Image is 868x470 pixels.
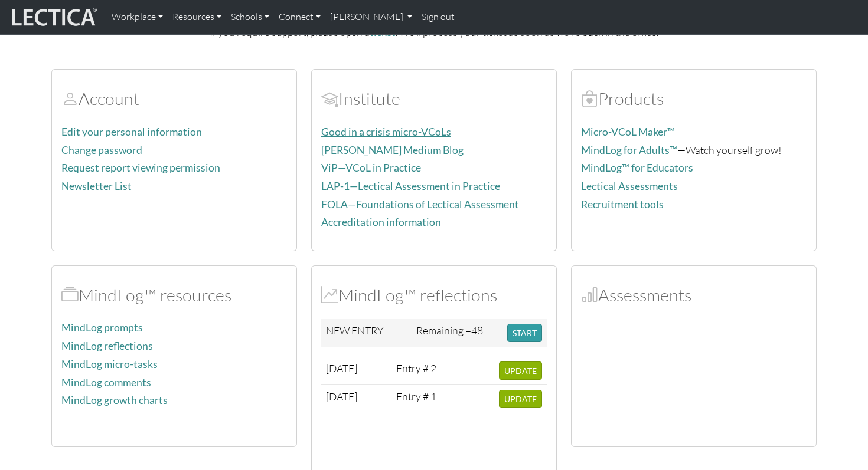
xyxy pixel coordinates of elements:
[168,5,226,29] a: Resources
[61,358,158,370] a: MindLog micro-tasks
[107,5,168,29] a: Workplace
[581,144,677,156] a: MindLog for Adults™
[61,180,132,192] a: Newsletter List
[321,126,451,138] a: Good in a crisis micro-VCoLs
[391,385,445,413] td: Entry # 1
[61,88,287,109] h2: Account
[581,198,664,211] a: Recruitment tools
[61,162,220,174] a: Request report viewing permission
[61,126,202,138] a: Edit your personal information
[326,390,357,403] span: [DATE]
[61,376,151,389] a: MindLog comments
[61,284,79,305] span: MindLog™ resources
[499,361,542,380] button: UPDATE
[61,285,287,305] h2: MindLog™ resources
[581,180,678,192] a: Lectical Assessments
[581,88,598,109] span: Products
[61,321,143,334] a: MindLog prompts
[321,88,338,109] span: Account
[326,361,357,374] span: [DATE]
[507,324,542,342] button: START
[581,142,807,159] p: —Watch yourself grow!
[321,198,519,211] a: FOLA—Foundations of Lectical Assessment
[321,88,547,109] h2: Institute
[417,5,459,29] a: Sign out
[61,394,168,406] a: MindLog growth charts
[499,390,542,408] button: UPDATE
[504,394,537,404] span: UPDATE
[321,319,412,347] td: NEW ENTRY
[471,324,483,337] span: 48
[504,366,537,376] span: UPDATE
[581,162,693,174] a: MindLog™ for Educators
[412,319,502,347] td: Remaining =
[321,216,441,228] a: Accreditation information
[321,285,547,305] h2: MindLog™ reflections
[226,5,274,29] a: Schools
[274,5,325,29] a: Connect
[9,6,97,28] img: lecticalive
[581,126,675,138] a: Micro-VCoL Maker™
[321,180,500,192] a: LAP-1—Lectical Assessment in Practice
[321,162,421,174] a: ViP—VCoL in Practice
[581,284,598,305] span: Assessments
[325,5,417,29] a: [PERSON_NAME]
[61,340,153,352] a: MindLog reflections
[321,144,464,156] a: [PERSON_NAME] Medium Blog
[321,284,338,305] span: MindLog
[61,144,142,156] a: Change password
[581,88,807,109] h2: Products
[581,285,807,305] h2: Assessments
[391,357,445,385] td: Entry # 2
[61,88,79,109] span: Account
